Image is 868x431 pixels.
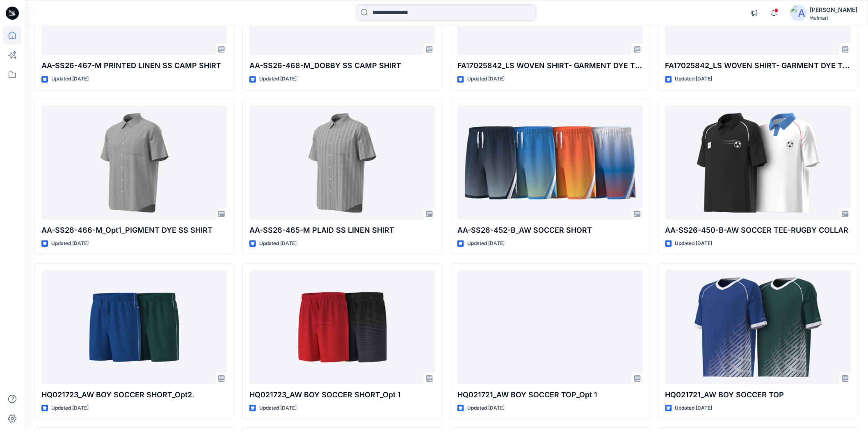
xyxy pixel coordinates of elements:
p: HQ021721_AW BOY SOCCER TOP_Opt 1 [457,389,643,401]
div: Walmart [810,15,858,21]
p: HQ021721_AW BOY SOCCER TOP [665,389,851,401]
a: AA-SS26-450-B-AW SOCCER TEE-RUGBY COLLAR [665,105,851,220]
p: AA-SS26-468-M_DOBBY SS CAMP SHIRT [249,60,435,71]
a: HQ021721_AW BOY SOCCER TOP [665,270,851,384]
p: Updated [DATE] [467,404,505,413]
p: Updated [DATE] [259,404,297,413]
p: AA-SS26-467-M PRINTED LINEN SS CAMP SHIRT [41,60,227,71]
p: Updated [DATE] [259,75,297,83]
div: [PERSON_NAME] [810,5,858,15]
p: Updated [DATE] [51,404,89,413]
a: AA-SS26-465-M PLAID SS LINEN SHIRT [249,105,435,220]
p: HQ021723_AW BOY SOCCER SHORT_Opt 1 [249,389,435,401]
p: FA17025842_LS WOVEN SHIRT- GARMENT DYE TWO POCKET [457,60,643,71]
a: HQ021723_AW BOY SOCCER SHORT_Opt2. [41,270,227,384]
p: AA-SS26-452-B_AW SOCCER SHORT [457,225,643,236]
p: Updated [DATE] [259,239,297,248]
p: Updated [DATE] [675,404,713,413]
img: avatar [790,5,807,21]
p: Updated [DATE] [467,75,505,83]
p: Updated [DATE] [675,75,713,83]
p: Updated [DATE] [51,239,89,248]
p: AA-SS26-450-B-AW SOCCER TEE-RUGBY COLLAR [665,225,851,236]
p: AA-SS26-465-M PLAID SS LINEN SHIRT [249,225,435,236]
p: AA-SS26-466-M_Opt1_PIGMENT DYE SS SHIRT [41,225,227,236]
p: Updated [DATE] [51,75,89,83]
p: FA17025842_LS WOVEN SHIRT- GARMENT DYE TWO POCKET [665,60,851,71]
p: Updated [DATE] [467,239,505,248]
a: AA-SS26-466-M_Opt1_PIGMENT DYE SS SHIRT [41,105,227,220]
a: AA-SS26-452-B_AW SOCCER SHORT [457,105,643,220]
p: HQ021723_AW BOY SOCCER SHORT_Opt2. [41,389,227,401]
p: Updated [DATE] [675,239,713,248]
a: HQ021723_AW BOY SOCCER SHORT_Opt 1 [249,270,435,384]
